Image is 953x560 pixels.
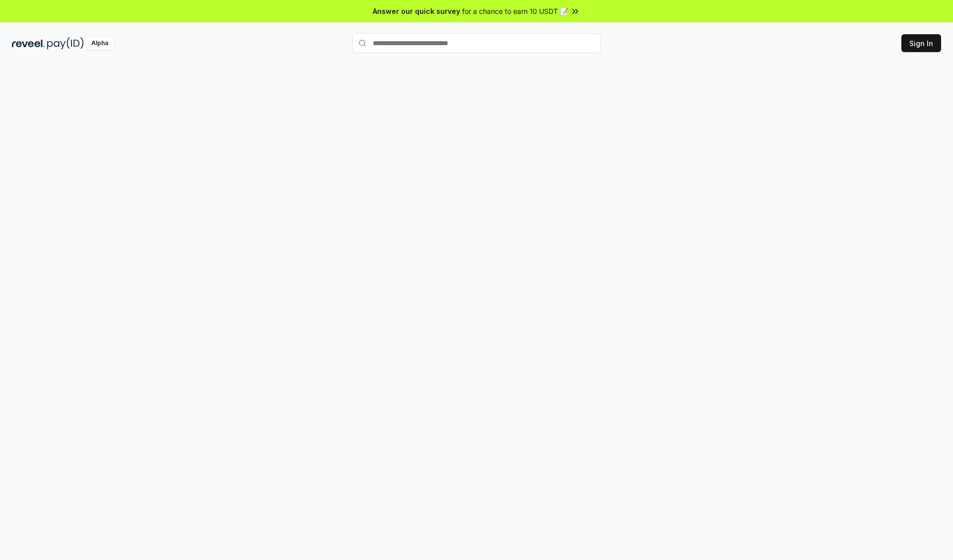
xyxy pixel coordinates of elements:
span: Answer our quick survey [373,6,460,16]
img: reveel_dark [12,37,45,50]
span: for a chance to earn 10 USDT 📝 [462,6,568,16]
div: Alpha [86,37,114,50]
img: pay_id [47,37,84,50]
button: Sign In [901,34,941,52]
